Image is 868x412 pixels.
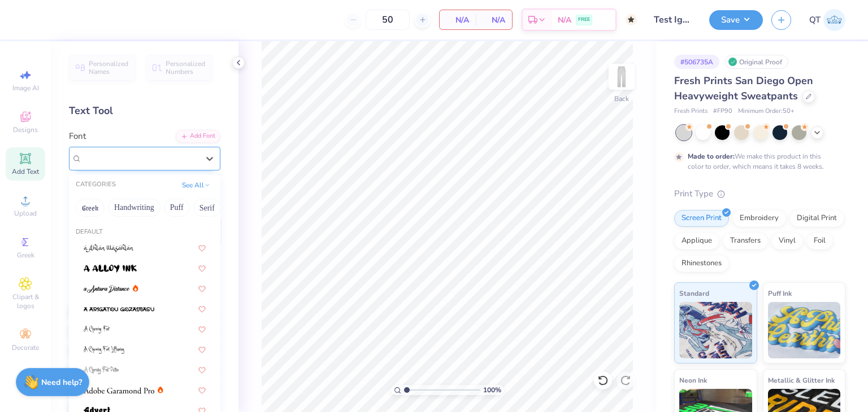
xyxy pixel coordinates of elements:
strong: Made to order: [688,152,735,161]
span: Metallic & Glitter Ink [768,374,835,386]
div: CATEGORIES [76,180,116,190]
img: Back [610,65,633,88]
button: Handwriting [108,199,160,217]
span: Puff Ink [768,287,792,299]
span: 100 % [483,385,501,395]
span: N/A [446,14,469,26]
span: Add Text [12,167,39,176]
span: Neon Ink [679,374,707,386]
div: Add Font [176,130,220,143]
button: Puff [164,199,190,217]
span: Designs [13,125,38,134]
div: Back [614,94,629,104]
input: – – [366,10,410,30]
img: Qa Test [823,9,845,31]
div: Text Tool [69,103,220,119]
span: Personalized Numbers [166,60,206,76]
img: a Ahlan Wasahlan [84,244,134,252]
button: See All [179,179,214,191]
div: Original Proof [725,55,788,69]
div: Digital Print [789,210,844,227]
button: Serif [193,199,221,217]
span: Personalized Names [89,60,129,76]
div: Default [69,227,220,237]
div: # 506735A [674,55,719,69]
span: Greek [17,251,34,260]
img: A Charming Font [84,326,110,334]
img: a Antara Distance [84,285,130,293]
span: Standard [679,287,709,299]
img: Puff Ink [768,302,841,358]
span: Decorate [12,343,39,352]
img: a Alloy Ink [84,265,137,273]
span: QT [809,14,821,27]
div: Embroidery [732,210,786,227]
div: Vinyl [771,233,803,249]
div: Rhinestones [674,255,729,272]
span: Image AI [12,84,39,93]
span: Fresh Prints San Diego Open Heavyweight Sweatpants [674,74,813,103]
div: Screen Print [674,210,729,227]
div: Transfers [723,233,768,249]
div: Foil [806,233,833,249]
div: Applique [674,233,719,249]
span: N/A [483,14,505,26]
div: Print Type [674,187,845,200]
button: Greek [76,199,105,217]
img: Standard [679,302,752,358]
img: A Charming Font Leftleaning [84,346,124,354]
img: a Arigatou Gozaimasu [84,305,154,313]
input: Untitled Design [645,8,701,31]
strong: Need help? [41,377,82,388]
span: Minimum Order: 50 + [738,107,795,116]
span: Fresh Prints [674,107,708,116]
button: Save [709,10,763,30]
span: FREE [578,16,590,24]
img: Adobe Garamond Pro [84,387,154,395]
span: Upload [14,209,37,218]
span: N/A [558,14,571,26]
label: Font [69,130,86,143]
div: We make this product in this color to order, which means it takes 8 weeks. [688,151,827,172]
span: # FP90 [713,107,732,116]
span: Clipart & logos [6,292,45,310]
a: QT [809,9,845,31]
img: A Charming Font Outline [84,366,119,374]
